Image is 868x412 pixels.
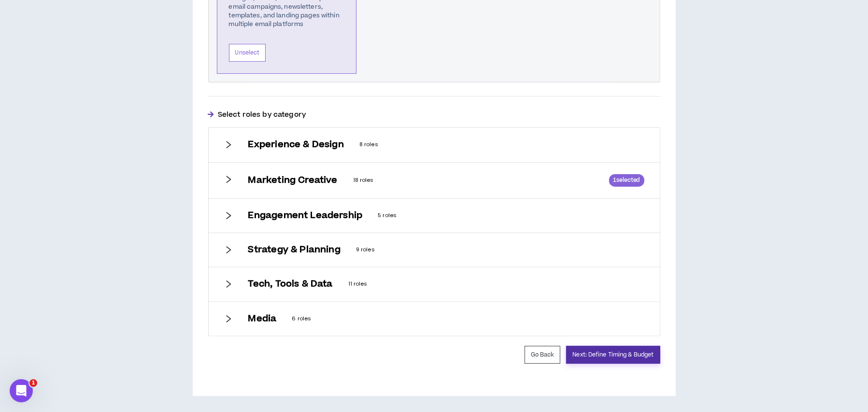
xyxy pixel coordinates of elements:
p: 11 roles [348,280,644,288]
div: 1 selected [609,174,644,187]
span: 1 [29,379,37,387]
h6: Marketing Creative [248,175,338,186]
span: right [224,211,233,220]
span: right [224,280,233,288]
h6: Media [248,314,277,324]
p: 5 roles [378,211,644,220]
span: right [224,246,233,254]
h6: Strategy & Planning [248,245,341,255]
h6: Experience & Design [248,139,344,150]
span: right [224,175,233,184]
span: right [224,140,233,149]
h6: Tech, Tools & Data [248,279,333,289]
button: Next: Define Timing & Budget [566,346,660,364]
h6: Engagement Leadership [248,210,363,221]
p: Select roles by category [208,110,660,120]
p: 8 roles [359,140,644,149]
span: right [224,315,233,323]
p: 18 roles [353,176,594,185]
button: Unselect [229,44,266,62]
p: 9 roles [356,246,644,254]
iframe: Intercom live chat [10,379,33,402]
p: 6 roles [292,315,644,323]
button: Go Back [525,346,561,364]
